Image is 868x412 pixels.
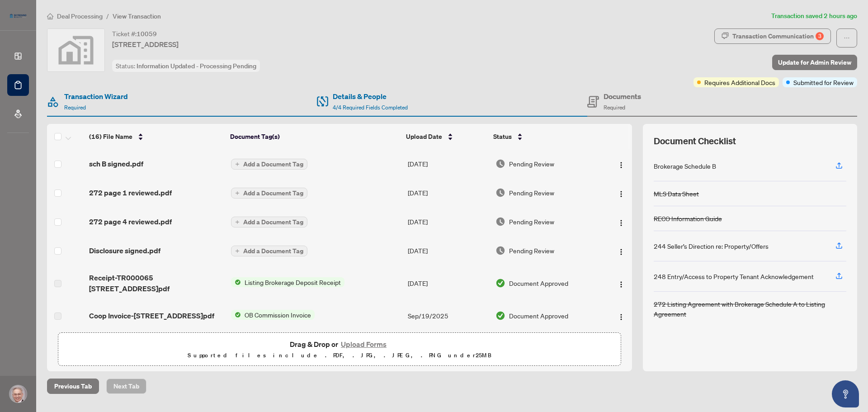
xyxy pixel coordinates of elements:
button: Add a Document Tag [231,245,307,257]
span: Document Checklist [654,135,736,147]
span: Add a Document Tag [243,190,303,196]
span: Coop Invoice-[STREET_ADDRESS]pdf [89,310,214,321]
button: Upload Forms [338,338,389,350]
div: 248 Entry/Access to Property Tenant Acknowledgement [654,271,814,281]
span: Pending Review [509,188,554,198]
img: Document Status [495,217,505,227]
span: Pending Review [509,217,554,227]
button: Logo [614,185,628,200]
button: Add a Document Tag [231,187,307,199]
img: Status Icon [231,277,241,287]
span: Information Updated - Processing Pending [137,62,256,70]
span: 10059 [137,30,157,38]
article: Transaction saved 2 hours ago [771,11,857,21]
span: Drag & Drop or [290,338,389,350]
img: Logo [618,219,625,227]
td: [DATE] [404,265,492,301]
td: [DATE] [404,236,492,265]
span: Required [64,104,86,111]
span: plus [235,162,240,166]
span: Update for Admin Review [778,55,851,70]
div: 244 Seller’s Direction re: Property/Offers [654,241,769,251]
button: Logo [614,156,628,171]
button: Add a Document Tag [231,188,307,199]
div: Ticket #: [112,28,157,39]
h4: Transaction Wizard [64,91,128,102]
button: Status IconOB Commission Invoice [231,310,315,320]
img: Logo [618,190,625,198]
button: Previous Tab [47,379,99,394]
span: Pending Review [509,159,554,169]
span: plus [235,220,240,224]
img: Document Status [495,159,505,169]
span: Add a Document Tag [243,219,303,225]
img: Status Icon [231,310,241,320]
button: Status IconListing Brokerage Deposit Receipt [231,277,344,287]
th: Status [490,124,599,149]
div: Transaction Communication [732,29,824,43]
img: Logo [618,281,625,288]
img: Document Status [495,278,505,288]
td: [DATE] [404,207,492,236]
img: logo [7,11,29,20]
button: Add a Document Tag [231,216,307,228]
span: Drag & Drop orUpload FormsSupported files include .PDF, .JPG, .JPEG, .PNG under25MB [58,333,621,366]
button: Transaction Communication3 [714,28,831,44]
td: Sep/19/2025 [404,301,492,330]
span: home [47,13,53,19]
span: Previous Tab [54,379,92,393]
span: plus [235,249,240,253]
div: Brokerage Schedule B [654,161,716,171]
span: Listing Brokerage Deposit Receipt [241,277,344,287]
div: 272 Listing Agreement with Brokerage Schedule A to Listing Agreement [654,299,846,319]
span: Document Approved [509,311,568,321]
button: Add a Document Tag [231,159,307,170]
span: Document Approved [509,278,568,288]
span: 272 page 1 reviewed.pdf [89,187,172,198]
p: Supported files include .PDF, .JPG, .JPEG, .PNG under 25 MB [64,350,615,361]
button: Logo [614,308,628,323]
span: View Transaction [113,12,161,20]
img: Profile Icon [9,385,27,403]
button: Next Tab [106,379,146,394]
button: Add a Document Tag [231,158,307,170]
span: Add a Document Tag [243,161,303,167]
th: Document Tag(s) [226,124,403,149]
span: Status [493,132,512,142]
h4: Documents [604,91,641,102]
span: OB Commission Invoice [241,310,315,320]
h4: Details & People [333,91,408,102]
span: plus [235,191,240,195]
img: Document Status [495,311,505,321]
img: Logo [618,161,625,169]
button: Logo [614,214,628,229]
button: Open asap [832,380,859,407]
button: Logo [614,243,628,258]
img: Document Status [495,246,505,256]
button: Logo [614,276,628,290]
img: Document Status [495,188,505,198]
div: Status: [112,60,260,72]
img: Logo [618,248,625,256]
span: 272 page 4 reviewed.pdf [89,216,172,227]
span: Requires Additional Docs [704,77,775,87]
div: 3 [816,32,824,40]
img: svg%3e [47,29,104,71]
span: Disclosure signed.pdf [89,245,160,256]
span: [STREET_ADDRESS] [112,39,179,50]
li: / [106,11,109,21]
td: [DATE] [404,149,492,178]
span: Required [604,104,625,111]
span: Submitted for Review [793,77,854,87]
div: MLS Data Sheet [654,189,699,199]
span: (16) File Name [89,132,132,142]
th: (16) File Name [85,124,226,149]
img: Logo [618,313,625,321]
button: Add a Document Tag [231,217,307,227]
td: [DATE] [404,178,492,207]
span: Pending Review [509,246,554,256]
span: 4/4 Required Fields Completed [333,104,408,111]
button: Update for Admin Review [772,55,857,70]
div: RECO Information Guide [654,213,722,223]
span: Add a Document Tag [243,248,303,254]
